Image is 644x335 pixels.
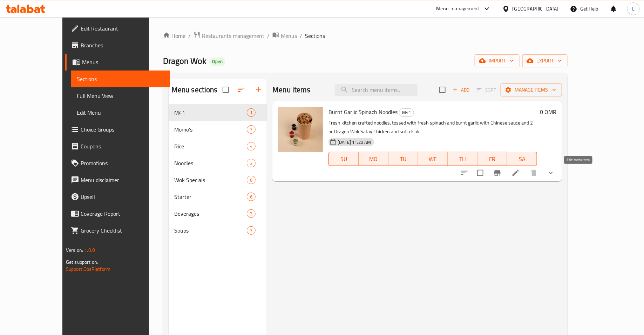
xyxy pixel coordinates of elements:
div: Starter6 [169,188,267,205]
button: SU [328,152,359,166]
span: FR [480,154,504,164]
span: Menu disclaimer [81,176,164,184]
span: import [480,56,514,65]
span: 3 [247,160,255,167]
div: items [247,159,256,167]
span: Get support on: [66,257,98,267]
span: 3 [247,210,255,217]
h2: Menu sections [171,85,218,95]
a: Choice Groups [65,121,170,138]
button: Add section [250,81,267,98]
span: M41 [399,108,414,116]
div: items [247,226,256,235]
a: Menu disclaimer [65,172,170,188]
span: 3 [247,227,255,234]
span: [DATE] 11:29 AM [335,139,374,146]
span: export [528,56,562,65]
span: Add item [450,85,472,95]
button: WE [418,152,448,166]
span: Edit Restaurant [81,24,164,33]
button: TH [448,152,478,166]
span: Edit Menu [77,108,164,117]
span: Burnt Garlic Spinach Noodles [328,107,398,117]
span: Starter [174,193,247,201]
button: FR [477,152,507,166]
nav: Menu sections [169,101,267,242]
span: 6 [247,177,255,183]
button: export [522,54,568,67]
div: M41 [399,108,414,117]
div: items [247,142,256,150]
a: Restaurants management [194,31,264,40]
span: Rice [174,142,247,150]
span: Sections [77,75,164,83]
h6: 0 OMR [540,107,556,117]
span: Momo's [174,125,247,134]
span: 1.0.0 [84,246,95,255]
span: Upsell [81,193,164,201]
div: M411 [169,104,267,121]
button: show more [542,165,559,181]
span: Wok Specials [174,176,247,184]
span: SU [332,154,356,164]
div: Soups [174,226,247,235]
span: Noodles [174,159,247,167]
div: [GEOGRAPHIC_DATA] [513,5,559,13]
span: Coverage Report [81,209,164,218]
span: Select section [435,82,450,97]
span: 4 [247,143,255,150]
img: Burnt Garlic Spinach Noodles [278,107,323,152]
span: Branches [81,41,164,49]
span: Sections [305,32,325,40]
a: Full Menu View [71,87,170,104]
a: Upsell [65,188,170,205]
div: items [247,108,256,117]
li: / [300,32,302,40]
button: import [475,54,520,67]
span: WE [421,154,445,164]
button: Manage items [501,83,562,96]
span: Manage items [506,86,556,94]
span: Beverages [174,209,247,218]
div: Beverages3 [169,205,267,222]
div: Rice4 [169,138,267,155]
span: MO [361,154,386,164]
span: 6 [247,194,255,200]
svg: Show Choices [547,169,555,177]
span: Menus [82,58,164,66]
button: SA [507,152,537,166]
div: Momo's3 [169,121,267,138]
button: Branch-specific-item [489,165,506,181]
div: items [247,209,256,218]
span: Promotions [81,159,164,167]
span: 1 [247,109,255,116]
span: Grocery Checklist [81,226,164,235]
span: Select to update [473,166,488,180]
a: Home [163,32,185,40]
div: Open [209,58,225,66]
a: Support.OpsPlatform [66,264,110,274]
span: Choice Groups [81,125,164,134]
span: Menus [281,32,297,40]
span: Restaurants management [202,32,264,40]
nav: breadcrumb [163,31,568,40]
span: Full Menu View [77,92,164,100]
span: M41 [174,108,247,117]
a: Edit Menu [71,104,170,121]
a: Coupons [65,138,170,155]
span: Select section first [472,85,501,95]
a: Branches [65,37,170,54]
h2: Menu items [272,85,311,95]
span: Open [209,59,225,65]
button: Add [450,85,472,95]
button: delete [526,165,542,181]
div: items [247,193,256,201]
div: items [247,176,256,184]
li: / [267,32,270,40]
a: Menus [272,31,297,40]
li: / [188,32,191,40]
span: Version: [66,246,83,255]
